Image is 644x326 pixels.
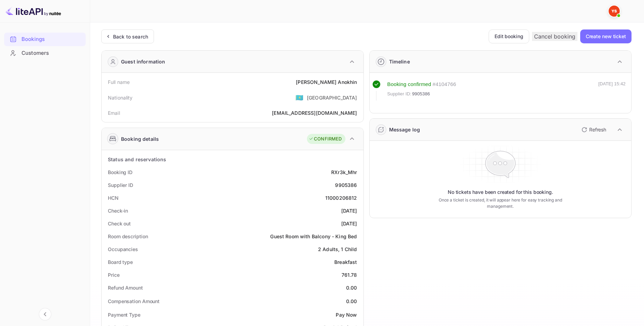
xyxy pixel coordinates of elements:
[598,80,626,101] div: [DATE] 15:42
[108,271,120,278] div: Price
[346,284,357,291] div: 0.00
[341,220,357,227] div: [DATE]
[39,308,51,320] button: Collapse navigation
[342,271,357,278] div: 761.78
[389,58,410,65] div: Timeline
[4,33,86,46] div: Bookings
[412,91,430,97] span: 9905386
[295,91,303,104] span: United States
[108,109,120,117] div: Email
[341,207,357,214] div: [DATE]
[108,311,140,318] div: Payment Type
[318,246,357,253] div: 2 Adults, 1 Child
[448,189,553,196] p: No tickets have been created for this booking.
[108,94,133,101] div: Nationality
[387,80,431,88] div: Booking confirmed
[609,6,620,17] img: Yandex Support
[22,49,82,57] div: Customers
[6,6,61,17] img: LiteAPI logo
[432,80,456,88] div: # 4104766
[4,46,86,59] a: Customers
[346,298,357,305] div: 0.00
[108,298,160,305] div: Compensation Amount
[336,311,357,318] div: Pay Now
[121,135,159,143] div: Booking details
[22,35,82,43] div: Bookings
[270,233,357,240] div: Guest Room with Balcony - King Bed
[4,33,86,45] a: Bookings
[113,33,148,40] div: Back to search
[121,58,165,65] div: Guest information
[108,194,119,201] div: HCN
[331,169,357,176] div: RXr3k_Mhr
[108,207,128,214] div: Check-in
[108,233,148,240] div: Room description
[4,46,86,60] div: Customers
[577,124,609,135] button: Refresh
[272,109,357,117] div: [EMAIL_ADDRESS][DOMAIN_NAME]
[108,220,131,227] div: Check out
[532,32,577,41] button: Cancel booking
[309,136,342,143] div: CONFIRMED
[108,156,166,163] div: Status and reservations
[108,258,133,266] div: Board type
[389,126,420,133] div: Message log
[108,284,143,291] div: Refund Amount
[108,169,132,176] div: Booking ID
[108,246,138,253] div: Occupancies
[489,29,529,43] button: Edit booking
[589,126,606,133] p: Refresh
[296,78,357,86] div: [PERSON_NAME] Anokhin
[108,78,130,86] div: Full name
[325,194,357,201] div: 11000206812
[580,29,632,43] button: Create new ticket
[108,181,133,189] div: Supplier ID
[430,197,571,209] p: Once a ticket is created, it will appear here for easy tracking and management.
[334,258,357,266] div: Breakfast
[335,181,357,189] div: 9905386
[387,91,412,97] span: Supplier ID:
[307,94,357,101] div: [GEOGRAPHIC_DATA]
